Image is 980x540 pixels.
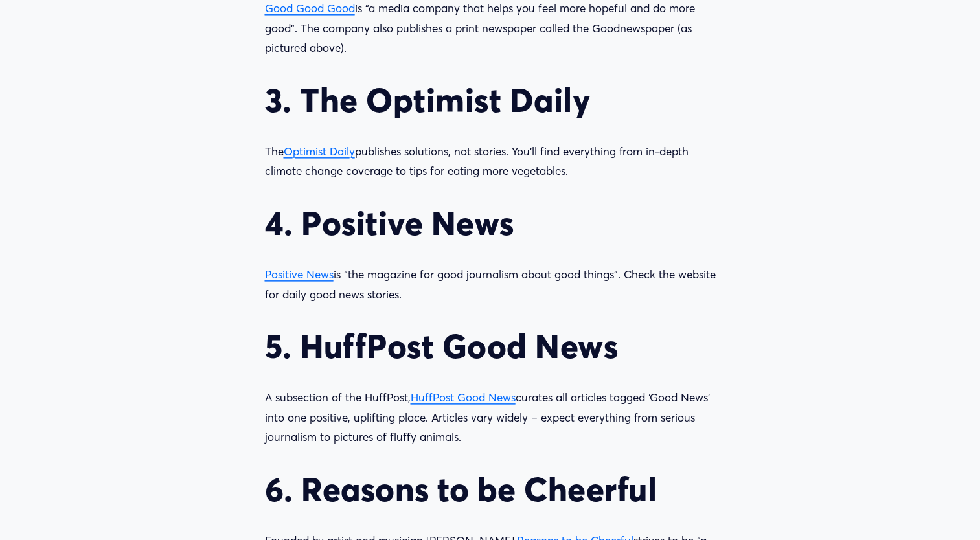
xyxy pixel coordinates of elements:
p: The publishes solutions, not stories. You’ll find everything from in-depth climate change coverag... [265,142,716,181]
p: is “the magazine for good journalism about good things”. Check the website for daily good news st... [265,265,716,304]
h2: 6. Reasons to be Cheerful [265,469,716,509]
p: A subsection of the HuffPost, curates all articles tagged ‘Good News’ into one positive, upliftin... [265,388,716,447]
a: Optimist Daily [284,144,355,158]
a: HuffPost Good News [411,390,516,404]
a: Good Good Good [265,1,355,15]
a: Positive News [265,267,334,281]
h2: 5. HuffPost Good News [265,326,716,366]
h2: 4. Positive News [265,203,716,243]
h2: 3. The Optimist Daily [265,80,716,120]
